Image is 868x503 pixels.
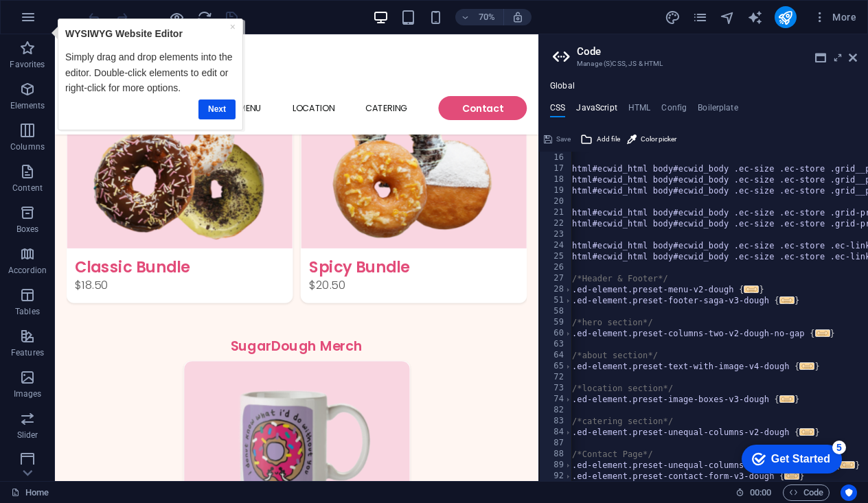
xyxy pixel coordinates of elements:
[779,296,795,304] span: ...
[540,207,573,218] div: 21
[11,484,49,501] a: Click to cancel selection. Double-click to open Pages
[799,362,814,370] span: ...
[476,9,498,25] h6: 70%
[550,81,575,92] h4: Global
[597,131,620,148] span: Add file
[540,372,573,383] div: 72
[102,3,115,16] div: 5
[540,317,573,328] div: 59
[16,224,39,235] p: Boxes
[540,328,573,339] div: 60
[540,240,573,251] div: 24
[540,218,573,229] div: 22
[183,3,188,14] a: ×
[12,183,43,194] p: Content
[540,251,573,262] div: 25
[735,484,772,501] h6: Session time
[8,265,47,276] p: Accordion
[759,487,762,498] span: :
[540,449,573,460] div: 88
[665,10,681,25] i: Design (Ctrl+Alt+Y)
[540,350,573,361] div: 64
[540,273,573,284] div: 27
[540,196,573,207] div: 20
[540,295,573,306] div: 51
[540,394,573,405] div: 74
[540,361,573,372] div: 65
[808,6,862,28] button: More
[455,9,504,25] button: 70%
[789,484,823,501] span: Code
[750,484,771,501] span: 00 00
[540,438,573,449] div: 87
[628,103,651,118] h4: HTML
[196,9,212,25] button: reload
[775,6,797,28] button: publish
[540,262,573,273] div: 26
[168,9,185,25] button: Click here to leave preview mode and continue editing
[540,185,573,196] div: 19
[17,430,38,441] p: Slider
[841,484,857,501] button: Usercentrics
[720,9,736,25] button: navigator
[665,9,681,25] button: design
[779,395,795,403] span: ...
[540,471,573,482] div: 92
[11,347,44,358] p: Features
[692,10,708,25] i: Pages (Ctrl+Alt+S)
[41,15,100,27] div: Get Started
[540,152,573,163] div: 16
[10,59,45,70] p: Favorites
[813,10,856,24] span: More
[550,103,565,118] h4: CSS
[18,31,188,77] p: Simply drag and drop elements into the editor. Double-click elements to edit or right-click for m...
[799,428,814,436] span: ...
[540,416,573,427] div: 83
[661,103,687,118] h4: Config
[14,388,42,399] p: Images
[744,285,759,293] span: ...
[783,484,830,501] button: Code
[747,9,764,25] button: text_generator
[540,339,573,350] div: 63
[183,1,188,16] div: Close tooltip
[625,131,678,148] button: Color picker
[10,100,45,111] p: Elements
[15,306,40,317] p: Tables
[18,10,135,21] strong: WYSIWYG Website Editor
[720,10,735,25] i: Navigator
[512,11,524,23] i: On resize automatically adjust zoom level to fit chosen device.
[151,81,188,101] a: Next
[540,405,573,416] div: 82
[747,10,763,25] i: AI Writer
[576,103,617,118] h4: JavaScript
[540,284,573,295] div: 28
[777,10,793,25] i: Publish
[578,131,622,148] button: Add file
[540,427,573,438] div: 84
[641,131,676,148] span: Color picker
[11,7,111,36] div: Get Started 5 items remaining, 0% complete
[540,383,573,394] div: 73
[10,141,45,152] p: Columns
[540,306,573,317] div: 58
[698,103,738,118] h4: Boilerplate
[692,9,709,25] button: pages
[577,45,857,58] h2: Code
[196,10,212,25] i: Reload page
[540,174,573,185] div: 18
[540,229,573,240] div: 23
[814,329,830,337] span: ...
[540,163,573,174] div: 17
[577,58,830,70] h3: Manage (S)CSS, JS & HTML
[540,460,573,471] div: 89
